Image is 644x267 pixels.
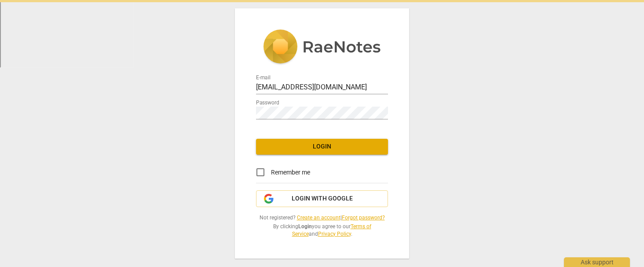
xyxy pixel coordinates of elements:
label: Password [256,100,279,106]
button: Login [256,139,388,155]
label: E-mail [256,75,271,81]
div: Ask support [564,257,630,267]
a: Forgot password? [342,215,385,221]
span: Remember me [271,168,310,177]
img: 5ac2273c67554f335776073100b6d88f.svg [263,30,381,66]
span: Login [263,142,381,151]
a: Create an account [297,215,340,221]
a: Privacy Policy [318,231,351,237]
span: By clicking you agree to our and . [256,223,388,237]
b: Login [298,223,312,230]
span: Login with Google [292,194,353,203]
a: Terms of Service [292,223,371,237]
span: Not registered? | [256,214,388,222]
button: Login with Google [256,190,388,207]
